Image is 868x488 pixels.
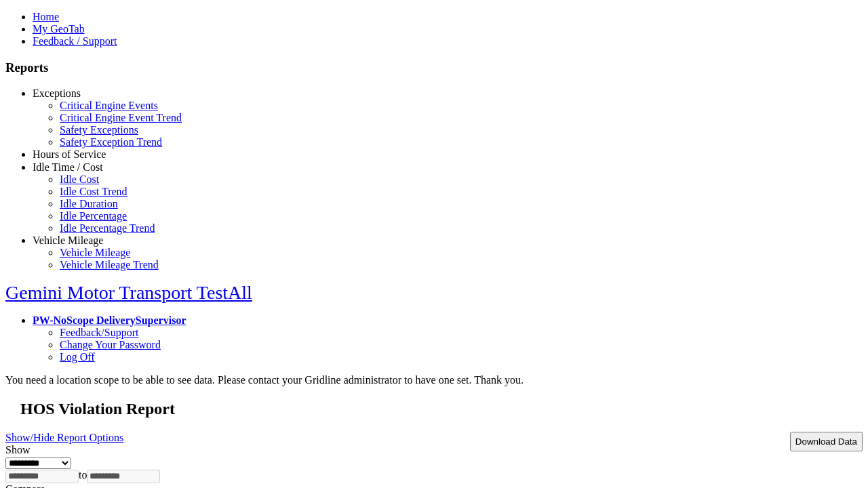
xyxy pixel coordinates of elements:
[60,161,173,172] a: HOS Explanation Reports
[33,235,103,246] a: Vehicle Mileage
[60,259,159,270] a: Vehicle Mileage Trend
[33,314,186,326] a: PW-NoScope DeliverySupervisor
[60,198,118,209] a: Idle Duration
[790,432,863,451] button: Download Data
[33,87,81,99] a: Exceptions
[5,428,123,447] a: Show/Hide Report Options
[60,327,138,338] a: Feedback/Support
[60,186,127,197] a: Idle Cost Trend
[5,374,863,386] div: You need a location scope to be able to see data. Please contact your Gridline administrator to h...
[60,210,127,222] a: Idle Percentage
[33,23,85,35] a: My GeoTab
[33,148,106,160] a: Hours of Service
[60,124,138,136] a: Safety Exceptions
[60,136,162,148] a: Safety Exception Trend
[5,60,863,75] h3: Reports
[5,282,252,303] a: Gemini Motor Transport TestAll
[79,469,87,481] span: to
[60,222,155,234] a: Idle Percentage Trend
[60,112,182,123] a: Critical Engine Event Trend
[60,247,130,258] a: Vehicle Mileage
[60,339,161,350] a: Change Your Password
[5,444,30,455] label: Show
[20,400,863,418] h2: HOS Violation Report
[60,174,99,185] a: Idle Cost
[60,100,158,111] a: Critical Engine Events
[33,161,103,173] a: Idle Time / Cost
[33,35,117,47] a: Feedback / Support
[60,351,95,363] a: Log Off
[33,11,59,22] a: Home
